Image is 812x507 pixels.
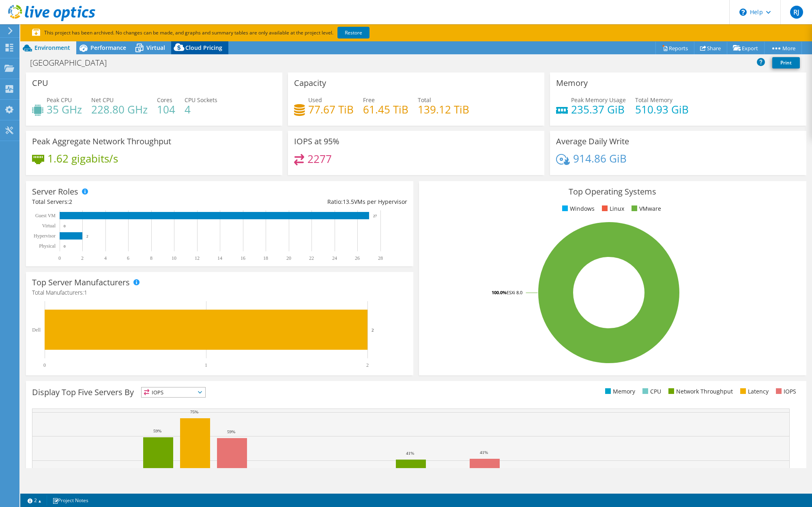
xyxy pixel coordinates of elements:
text: 20 [286,255,291,261]
text: 28 [378,255,383,261]
span: Used [308,96,322,104]
span: Cores [157,96,172,104]
text: 2 [372,327,374,332]
span: Virtual [146,44,165,51]
tspan: ESXi 8.0 [507,289,522,295]
h4: 235.37 GiB [571,105,626,114]
span: 13.5 [343,198,354,205]
li: Linux [600,204,624,213]
h4: 1.62 gigabits/s [47,154,118,163]
li: Windows [560,204,595,213]
span: Cloud Pricing [185,44,222,51]
span: Peak CPU [47,96,72,104]
text: 2 [81,255,84,261]
h4: 77.67 TiB [308,105,354,114]
text: Hypervisor [34,233,56,239]
h4: 104 [157,105,175,114]
text: 27 [373,214,377,218]
text: 24 [332,255,337,261]
span: Net CPU [91,96,114,104]
text: 41% [480,450,488,455]
span: 1 [84,289,87,296]
a: Print [772,57,800,68]
text: 0 [64,224,66,228]
text: 0 [43,362,46,368]
text: 22 [309,255,314,261]
text: 4 [104,255,107,261]
h3: Top Operating Systems [425,187,800,196]
h3: Top Server Manufacturers [32,278,130,287]
a: Project Notes [47,495,94,505]
h4: 914.86 GiB [573,154,627,163]
text: 26 [355,255,360,261]
h4: 35 GHz [47,105,82,114]
h4: 4 [185,105,217,114]
text: Physical [39,243,56,249]
text: 1 [205,362,207,368]
text: Dell [32,327,41,333]
text: 0 [64,244,66,248]
h4: 510.93 GiB [635,105,689,114]
h4: 139.12 TiB [418,105,469,114]
h4: 61.45 TiB [363,105,408,114]
li: Network Throughput [666,387,733,396]
li: CPU [640,387,661,396]
h4: Total Manufacturers: [32,288,407,297]
a: Reports [655,42,694,54]
h3: Capacity [294,79,326,88]
text: Guest VM [35,213,56,218]
h3: Average Daily Write [556,137,629,146]
h3: Server Roles [32,187,78,196]
span: CPU Sockets [185,96,217,104]
svg: \n [739,9,747,16]
text: 0 [58,255,61,261]
a: Share [694,42,727,54]
li: Memory [603,387,635,396]
div: Total Servers: [32,197,219,206]
span: Total Memory [635,96,672,104]
text: 41% [406,451,414,456]
div: Ratio: VMs per Hypervisor [219,197,407,206]
text: 59% [153,428,161,433]
span: Free [363,96,375,104]
a: More [764,42,802,54]
li: Latency [738,387,769,396]
li: IOPS [774,387,796,396]
text: Virtual [42,223,56,229]
span: IOPS [142,387,205,397]
span: Environment [34,44,70,51]
li: VMware [629,204,661,213]
h4: 2277 [307,154,332,163]
p: This project has been archived. No changes can be made, and graphs and summary tables are only av... [32,28,430,37]
span: Total [418,96,431,104]
text: 2 [366,362,369,368]
h4: 228.80 GHz [91,105,148,114]
text: 8 [150,255,153,261]
text: 18 [263,255,268,261]
text: 2 [86,234,88,238]
span: 2 [69,198,72,205]
span: Performance [90,44,126,51]
a: Export [727,42,765,54]
a: 2 [22,495,47,505]
tspan: 100.0% [492,289,507,295]
h3: Memory [556,79,588,88]
text: 75% [190,409,198,414]
text: 14 [217,255,222,261]
h3: CPU [32,79,48,88]
text: 6 [127,255,129,261]
h3: Peak Aggregate Network Throughput [32,137,171,146]
text: 12 [195,255,200,261]
a: Restore [337,27,369,39]
text: 16 [241,255,245,261]
text: 10 [172,255,176,261]
text: 59% [227,429,235,434]
h1: [GEOGRAPHIC_DATA] [26,58,119,67]
h3: IOPS at 95% [294,137,339,146]
span: Peak Memory Usage [571,96,626,104]
span: RJ [790,6,803,19]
